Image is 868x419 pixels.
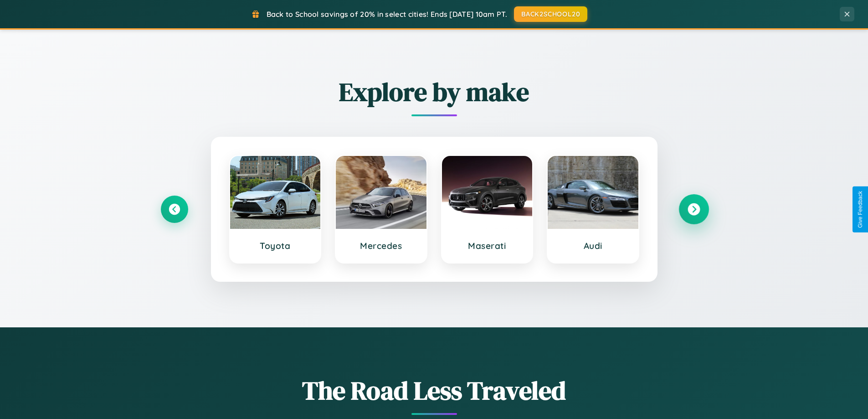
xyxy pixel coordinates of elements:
[161,373,708,408] h1: The Road Less Traveled
[161,74,708,109] h2: Explore by make
[267,10,507,19] span: Back to School savings of 20% in select cities! Ends [DATE] 10am PT.
[239,240,312,251] h3: Toyota
[857,191,863,228] div: Give Feedback
[345,240,417,251] h3: Mercedes
[557,240,629,251] h3: Audi
[514,6,587,22] button: BACK2SCHOOL20
[451,240,524,251] h3: Maserati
